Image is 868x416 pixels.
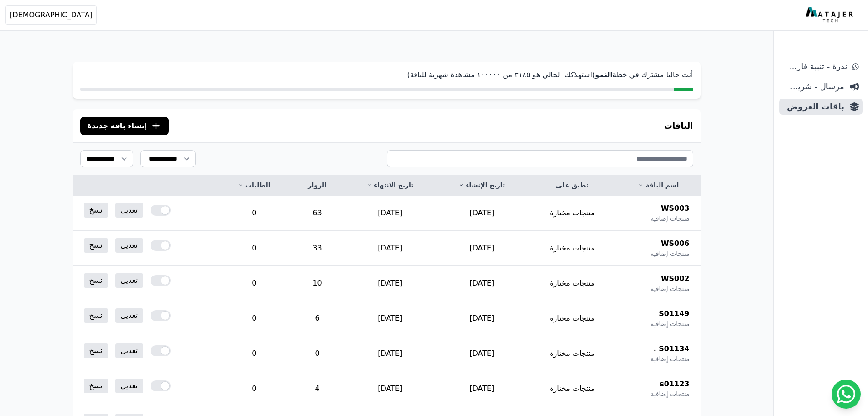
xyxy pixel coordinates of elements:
span: إنشاء باقة جديدة [88,120,147,131]
td: [DATE] [436,231,528,266]
p: أنت حاليا مشترك في خطة (استهلاكك الحالي هو ۳١٨٥ من ١۰۰۰۰۰ مشاهدة شهرية للباقة) [80,69,693,80]
span: WS003 [661,203,690,214]
span: منتجات إضافية [650,249,689,258]
span: منتجات إضافية [650,214,689,223]
td: منتجات مختارة [528,371,617,406]
td: منتجات مختارة [528,266,617,301]
th: الزوار [290,175,344,196]
strong: النمو [595,70,613,79]
h3: الباقات [664,120,693,132]
td: 4 [290,371,344,406]
span: باقات العروض [783,100,844,113]
a: تعديل [115,238,143,253]
a: تعديل [115,343,143,358]
td: 33 [290,231,344,266]
span: S01134 . [654,343,690,354]
td: [DATE] [436,371,528,406]
a: تاريخ الانتهاء [355,181,425,190]
td: 0 [218,266,290,301]
span: s01123 [660,379,689,390]
td: [DATE] [436,336,528,371]
a: اسم الباقة [628,181,689,190]
span: مرسال - شريط دعاية [783,80,844,93]
td: [DATE] [436,301,528,336]
td: [DATE] [436,196,528,231]
span: منتجات إضافية [650,284,689,293]
a: تعديل [115,203,143,218]
td: 0 [290,336,344,371]
td: [DATE] [344,231,436,266]
td: منتجات مختارة [528,301,617,336]
button: إنشاء باقة جديدة [80,117,169,135]
td: منتجات مختارة [528,231,617,266]
td: 0 [218,231,290,266]
span: منتجات إضافية [650,319,689,328]
a: تعديل [115,308,143,323]
td: 0 [218,301,290,336]
th: تطبق على [528,175,617,196]
a: نسخ [84,273,108,288]
span: WS006 [661,238,690,249]
span: S01149 [659,308,689,319]
td: 10 [290,266,344,301]
img: MatajerTech Logo [806,7,855,23]
td: [DATE] [344,266,436,301]
td: [DATE] [344,371,436,406]
span: WS002 [661,273,690,284]
td: [DATE] [344,336,436,371]
span: منتجات إضافية [650,354,689,364]
td: [DATE] [344,196,436,231]
span: منتجات إضافية [650,390,689,399]
td: 63 [290,196,344,231]
a: نسخ [84,343,108,358]
span: ندرة - تنبية قارب علي النفاذ [783,60,847,73]
td: 0 [218,371,290,406]
td: 6 [290,301,344,336]
td: [DATE] [436,266,528,301]
span: [DEMOGRAPHIC_DATA] [10,10,93,21]
a: نسخ [84,308,108,323]
td: منتجات مختارة [528,336,617,371]
a: تاريخ الإنشاء [447,181,517,190]
a: نسخ [84,379,108,393]
button: [DEMOGRAPHIC_DATA] [5,5,97,25]
a: نسخ [84,238,108,253]
a: تعديل [115,379,143,393]
a: تعديل [115,273,143,288]
a: نسخ [84,203,108,218]
a: الطلبات [229,181,279,190]
td: 0 [218,196,290,231]
td: 0 [218,336,290,371]
td: منتجات مختارة [528,196,617,231]
td: [DATE] [344,301,436,336]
